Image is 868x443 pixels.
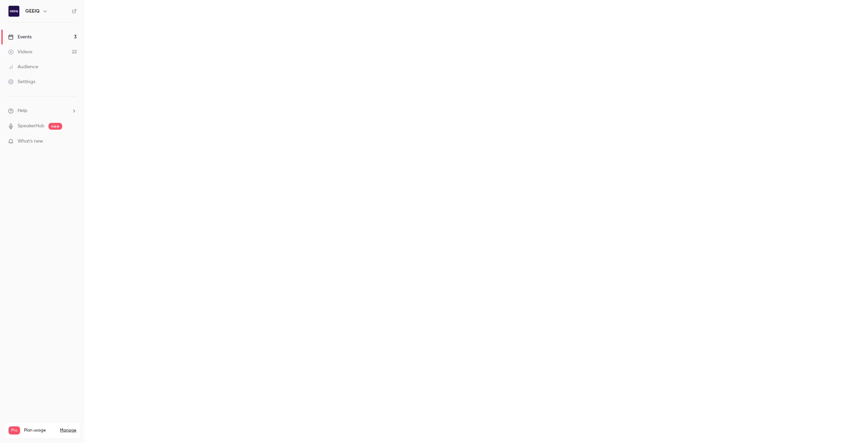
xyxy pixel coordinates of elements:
span: What's new [18,138,43,145]
div: Audience [8,63,38,70]
a: SpeakerHub [18,123,44,130]
img: GEEIQ [8,6,19,17]
span: new [48,123,62,130]
li: help-dropdown-opener [8,107,77,114]
a: Manage [60,428,76,433]
div: Videos [8,49,32,55]
span: Plan usage [24,428,56,433]
span: Help [18,107,27,114]
div: Settings [8,78,35,85]
h6: GEEIQ [25,8,40,15]
span: Pro [8,426,20,435]
div: Events [8,34,32,40]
